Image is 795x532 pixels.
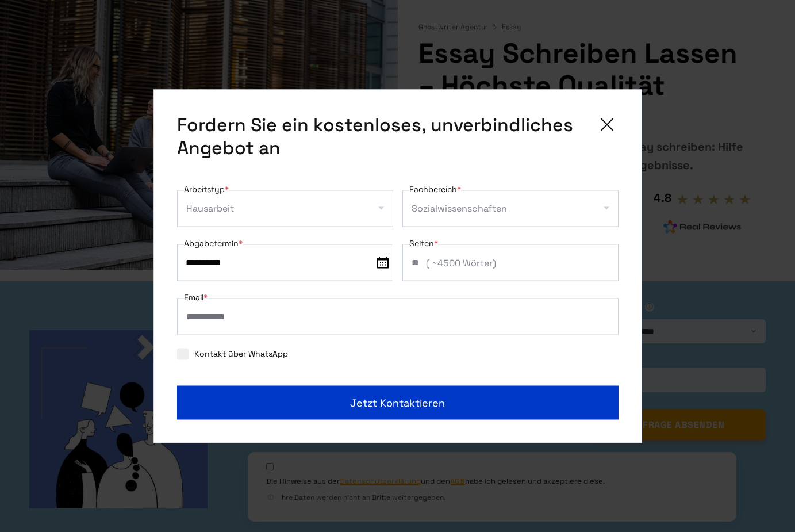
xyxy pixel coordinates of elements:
div: Hausarbeit [186,199,234,217]
label: Kontakt über WhatsApp [177,348,288,358]
button: Jetzt kontaktieren [177,385,619,419]
label: Fachbereich [409,182,461,196]
span: Jetzt kontaktieren [350,395,445,410]
div: Sozialwissenschaften [412,199,507,217]
label: Seiten [409,236,438,250]
label: Abgabetermin [184,236,243,250]
span: Fordern Sie ein kostenloses, unverbindliches Angebot an [177,113,586,159]
label: Email [184,290,208,304]
input: date [177,244,393,281]
label: Arbeitstyp [184,182,229,196]
img: date [377,257,389,268]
